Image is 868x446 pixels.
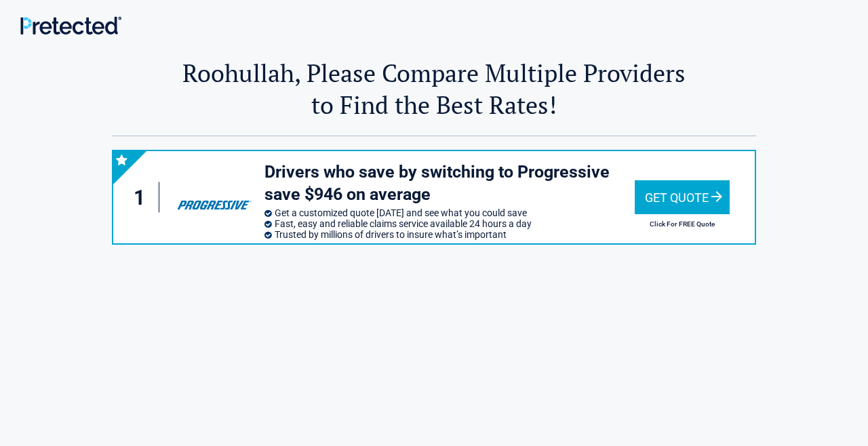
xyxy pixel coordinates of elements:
li: Fast, easy and reliable claims service available 24 hours a day [264,218,635,229]
li: Get a customized quote [DATE] and see what you could save [264,207,635,218]
h3: Drivers who save by switching to Progressive save $946 on average [264,161,635,205]
li: Trusted by millions of drivers to insure what’s important [264,229,635,240]
img: Main Logo [20,16,121,35]
h2: Click For FREE Quote [635,220,730,228]
div: 1 [127,182,159,213]
h2: Roohullah, Please Compare Multiple Providers to Find the Best Rates! [112,57,756,121]
div: Get Quote [635,180,730,214]
img: progressive's logo [171,176,258,218]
